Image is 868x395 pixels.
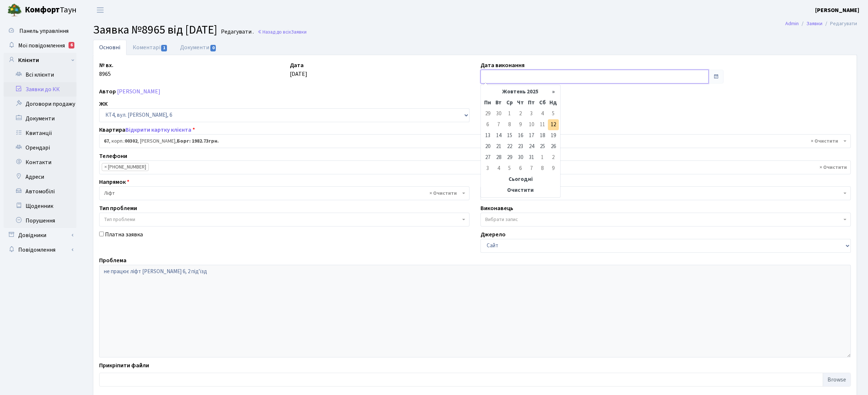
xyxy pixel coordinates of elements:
span: Ліфт [104,190,460,197]
span: × [104,163,107,171]
th: Нд [548,97,559,108]
td: 5 [504,163,515,174]
span: Видалити всі елементи [820,164,847,171]
td: 6 [515,163,526,174]
button: Переключити навігацію [91,4,109,16]
td: 13 [482,130,493,141]
td: 26 [548,141,559,152]
td: 7 [493,119,504,130]
td: 12 [548,119,559,130]
a: Коментарі [126,40,174,55]
div: [DATE] [284,61,475,84]
label: Прикріпити файли [99,361,149,370]
td: 18 [537,130,548,141]
td: 3 [526,108,537,119]
a: Всі клієнти [4,67,77,82]
a: Квитанції [4,126,77,140]
th: Сб [537,97,548,108]
a: Автомобілі [4,184,77,199]
td: 16 [515,130,526,141]
label: Тип проблеми [99,204,137,213]
span: Заявка №8965 від [DATE] [93,22,217,38]
td: 7 [526,163,537,174]
label: Платна заявка [105,230,143,239]
a: Назад до всіхЗаявки [257,28,307,35]
b: Борг: 1982.73грн. [177,138,219,145]
a: Відкрити картку клієнта [125,126,191,134]
span: Видалити всі елементи [811,138,838,145]
a: Основні [93,40,126,55]
a: Мої повідомлення6 [4,38,77,53]
th: Чт [515,97,526,108]
div: 6 [69,42,74,49]
td: 9 [515,119,526,130]
td: 19 [548,130,559,141]
td: 10 [526,119,537,130]
td: 17 [526,130,537,141]
label: № вх. [99,61,113,70]
span: Заявки [291,28,307,35]
th: Сьогодні [482,174,559,185]
a: Повідомлення [4,243,77,257]
td: 4 [493,163,504,174]
span: Таун [25,4,77,16]
a: [PERSON_NAME] [815,6,859,15]
label: Виконавець [480,204,513,213]
a: Контакти [4,155,77,170]
th: Пт [526,97,537,108]
span: <b>67</b>, корп.: <b>00302</b>, Прищепа Олег Володимирович, <b>Борг: 1982.73грн.</b> [104,138,842,145]
label: Дата виконання [480,61,525,70]
a: Заявки до КК [4,82,77,97]
td: 14 [493,130,504,141]
td: 21 [493,141,504,152]
td: 23 [515,141,526,152]
a: Щоденник [4,199,77,213]
textarea: не працює ліфт [PERSON_NAME] 6, 2 під'їзд [99,265,851,357]
img: logo.png [7,3,22,18]
span: Вибрати запис [485,216,518,223]
td: 5 [548,108,559,119]
a: Admin [785,20,799,27]
a: Довідники [4,228,77,243]
a: Порушення [4,213,77,228]
td: 11 [537,119,548,130]
th: Вт [493,97,504,108]
td: 29 [504,152,515,163]
label: Джерело [480,230,506,239]
td: 28 [493,152,504,163]
td: 4 [537,108,548,119]
td: 30 [493,108,504,119]
td: 20 [482,141,493,152]
td: 9 [548,163,559,174]
label: Автор [99,87,116,96]
label: Квартира [99,125,195,134]
label: Телефони [99,152,127,160]
td: 15 [504,130,515,141]
td: 30 [515,152,526,163]
div: 8965 [94,61,284,84]
a: Орендарі [4,140,77,155]
th: » [548,86,559,97]
a: Панель управління [4,24,77,38]
td: 31 [526,152,537,163]
b: 67 [104,138,109,145]
li: (098) 593-83-53 [102,163,149,171]
td: 1 [504,108,515,119]
td: 25 [537,141,548,152]
td: 8 [537,163,548,174]
td: 22 [504,141,515,152]
span: Панель управління [19,27,69,35]
td: 1 [537,152,548,163]
span: Тип проблеми [104,216,135,223]
b: [PERSON_NAME] [815,6,859,14]
span: <b>67</b>, корп.: <b>00302</b>, Прищепа Олег Володимирович, <b>Борг: 1982.73грн.</b> [99,134,851,148]
span: 0 [210,45,216,51]
small: Редагувати . [219,28,254,35]
span: Ліфт [99,186,470,200]
td: 24 [526,141,537,152]
label: ЖК [99,100,108,108]
td: 2 [515,108,526,119]
th: Ср [504,97,515,108]
label: Напрямок [99,178,129,186]
a: Клієнти [4,53,77,67]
